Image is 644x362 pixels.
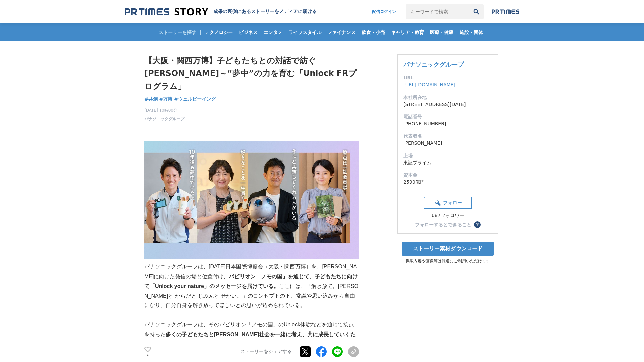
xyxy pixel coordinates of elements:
a: [URL][DOMAIN_NAME] [403,82,455,87]
span: [DATE] 10時00分 [144,107,184,113]
dt: 電話番号 [403,113,492,120]
span: ビジネス [236,29,260,35]
a: パナソニックグループ [144,116,184,122]
h2: 成果の裏側にあるストーリーをメディアに届ける [213,9,317,15]
span: #ウェルビーイング [174,96,216,102]
p: 掲載内容や画像等は報道にご利用いただけます [397,258,498,264]
dt: 代表者名 [403,133,492,140]
dd: [PERSON_NAME] [403,140,492,147]
span: キャリア・教育 [388,29,427,35]
a: ビジネス [236,23,260,41]
span: テクノロジー [202,29,235,35]
a: キャリア・教育 [388,23,427,41]
span: 施設・団体 [457,29,486,35]
a: 施設・団体 [457,23,486,41]
div: フォローするとできること [415,222,471,227]
p: 2 [144,353,151,356]
button: フォロー [424,197,472,209]
a: #ウェルビーイング [174,96,216,103]
span: #万博 [159,96,173,102]
a: 医療・健康 [427,23,456,41]
a: #共創 [144,96,158,103]
a: ライフスタイル [286,23,324,41]
a: 飲食・小売 [359,23,388,41]
input: キーワードで検索 [406,4,469,19]
img: thumbnail_fed14c90-9cfb-11f0-989e-f74f68390ef9.jpg [144,141,359,259]
a: 成果の裏側にあるストーリーをメディアに届ける 成果の裏側にあるストーリーをメディアに届ける [125,7,317,16]
a: テクノロジー [202,23,235,41]
dd: [STREET_ADDRESS][DATE] [403,101,492,108]
p: ストーリーをシェアする [240,349,292,355]
dt: 上場 [403,152,492,159]
dt: 本社所在地 [403,94,492,101]
button: 検索 [469,4,484,19]
div: 687フォロワー [424,213,472,219]
a: 配信ログイン [365,4,403,19]
span: ？ [475,222,480,227]
span: 飲食・小売 [359,29,388,35]
strong: パビリオン「ノモの国」を通じて、子どもたちに向けて「Unlock your nature」のメッセージを届けている。 [144,274,358,289]
dd: 東証プライム [403,159,492,166]
span: ファイナンス [325,29,358,35]
dd: 2590億円 [403,179,492,186]
strong: 多くの子どもたちと[PERSON_NAME]社会を一緒に考え、共に成長していくために「Unlock FR（※）プログラム」を企画。その一つが、万博連動企画として展開するオンライン探求プログラム「... [144,331,359,357]
a: ファイナンス [325,23,358,41]
dt: 資本金 [403,172,492,179]
span: 医療・健康 [427,29,456,35]
dd: [PHONE_NUMBER] [403,120,492,127]
p: パナソニックグループは、[DATE]日本国際博覧会（大阪・関西万博）を、[PERSON_NAME]に向けた発信の場と位置付け、 ここには、「解き放て。[PERSON_NAME]と からだと じぶ... [144,262,359,310]
span: #共創 [144,96,158,102]
button: ？ [474,221,481,228]
span: ライフスタイル [286,29,324,35]
a: エンタメ [261,23,285,41]
img: 成果の裏側にあるストーリーをメディアに届ける [125,7,208,16]
h1: 【大阪・関西万博】子どもたちとの対話で紡ぐ[PERSON_NAME]～“夢中”の力を育む「Unlock FRプログラム」 [144,54,359,93]
a: #万博 [159,96,173,103]
a: ストーリー素材ダウンロード [402,242,494,256]
a: パナソニックグループ [403,61,464,68]
span: エンタメ [261,29,285,35]
dt: URL [403,74,492,81]
img: prtimes [492,9,519,14]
